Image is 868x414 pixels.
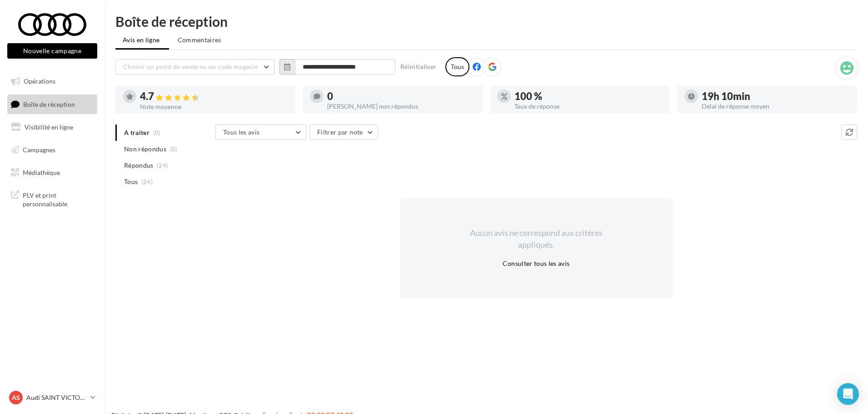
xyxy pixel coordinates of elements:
[5,163,99,182] a: Médiathèque
[215,125,306,140] button: Tous les avis
[157,162,168,169] span: (24)
[25,123,73,131] span: Visibilité en ligne
[23,100,75,108] span: Boîte de réception
[223,128,260,136] span: Tous les avis
[702,103,850,110] div: Délai de réponse moyen
[124,161,154,170] span: Répondus
[7,389,97,406] a: AS Audi SAINT VICTORET
[24,77,55,85] span: Opérations
[499,258,573,269] button: Consulter tous les avis
[123,63,258,70] span: Choisir un point de vente ou un code magasin
[309,125,378,140] button: Filtrer par note
[5,72,99,91] a: Opérations
[23,189,94,209] span: PLV et print personnalisable
[170,145,178,153] span: (0)
[23,146,55,154] span: Campagnes
[5,95,99,114] a: Boîte de réception
[115,15,857,28] div: Boîte de réception
[26,393,87,402] p: Audi SAINT VICTORET
[702,91,850,101] div: 19h 10min
[514,91,663,101] div: 100 %
[5,185,99,212] a: PLV et print personnalisable
[12,393,20,402] span: AS
[178,35,221,45] span: Commentaires
[124,177,138,186] span: Tous
[397,61,440,72] button: Réinitialiser
[5,140,99,160] a: Campagnes
[445,57,469,76] div: Tous
[327,103,475,110] div: [PERSON_NAME] non répondus
[124,145,166,154] span: Non répondus
[837,383,859,405] div: Open Intercom Messenger
[7,43,97,59] button: Nouvelle campagne
[5,118,99,137] a: Visibilité en ligne
[115,59,274,75] button: Choisir un point de vente ou un code magasin
[327,91,475,101] div: 0
[23,168,60,176] span: Médiathèque
[141,178,153,185] span: (24)
[458,227,614,250] div: Aucun avis ne correspond aux critères appliqués.
[140,104,288,110] div: Note moyenne
[514,103,663,110] div: Taux de réponse
[140,91,288,102] div: 4.7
